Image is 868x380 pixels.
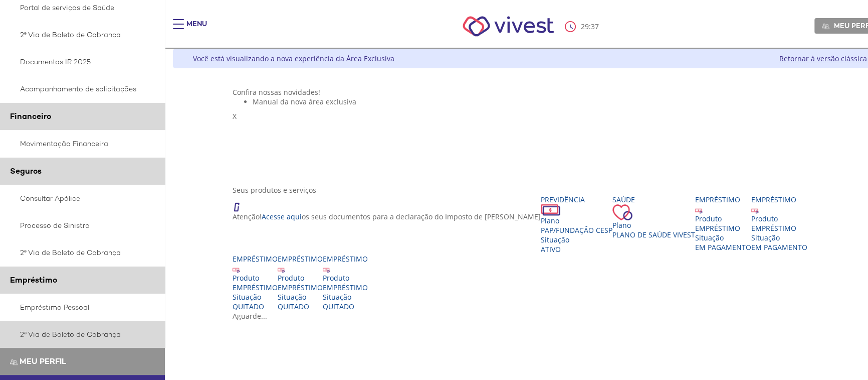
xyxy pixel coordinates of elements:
span: Plano de Saúde VIVEST [612,230,695,239]
span: X [233,111,237,121]
div: Produto [278,273,323,283]
span: Empréstimo [10,275,57,285]
div: : [565,21,601,32]
div: EMPRÉSTIMO [233,283,278,292]
img: Meu perfil [10,358,18,366]
span: 29 [581,22,589,31]
div: EMPRÉSTIMO [278,283,323,292]
span: QUITADO [278,302,309,311]
span: Financeiro [10,111,51,121]
span: QUITADO [233,302,264,311]
div: Produto [323,273,368,283]
img: ico_dinheiro.png [541,204,560,216]
div: Situação [233,292,278,302]
span: Seguros [10,166,42,176]
img: ico_emprestimo.svg [751,206,759,214]
div: Produto [233,273,278,283]
img: ico_emprestimo.svg [278,266,285,273]
a: Empréstimo Produto EMPRÉSTIMO Situação QUITADO [233,254,278,311]
div: Empréstimo [278,254,323,264]
div: Produto [695,214,751,223]
img: ico_coracao.png [612,204,632,220]
div: Plano [541,216,612,225]
img: ico_emprestimo.svg [233,266,240,273]
p: Atenção! os seus documentos para a declaração do Imposto de [PERSON_NAME] [233,212,541,221]
div: Situação [695,233,751,242]
div: Seus produtos e serviços [233,185,828,195]
span: Ativo [541,244,561,254]
span: PAP/Fundação CESP [541,225,612,235]
div: Menu [186,19,207,39]
span: EM PAGAMENTO [695,242,751,252]
div: Situação [278,292,323,302]
img: ico_emprestimo.svg [695,206,703,214]
img: ico_emprestimo.svg [323,266,330,273]
div: Situação [541,235,612,244]
a: Empréstimo Produto EMPRÉSTIMO Situação QUITADO [323,254,368,311]
div: Você está visualizando a nova experiência da Área Exclusiva [193,54,394,63]
div: Confira nossas novidades! [233,87,828,97]
a: Previdência PlanoPAP/Fundação CESP SituaçãoAtivo [541,195,612,254]
a: Retornar à versão clássica [779,54,867,63]
img: ico_atencao.png [233,195,250,212]
span: Meu perfil [20,356,66,366]
img: Meu perfil [822,23,829,30]
a: Empréstimo Produto EMPRÉSTIMO Situação EM PAGAMENTO [695,195,751,252]
a: Saúde PlanoPlano de Saúde VIVEST [612,195,695,239]
span: EM PAGAMENTO [751,242,807,252]
div: Previdência [541,195,612,204]
section: <span lang="pt-BR" dir="ltr">Visualizador do Conteúdo da Web</span> 1 [233,87,828,175]
div: Produto [751,214,807,223]
div: EMPRÉSTIMO [323,283,368,292]
div: Empréstimo [323,254,368,264]
span: QUITADO [323,302,354,311]
section: <span lang="en" dir="ltr">ProdutosCard</span> [233,185,828,321]
div: Saúde [612,195,695,204]
div: Aguarde... [233,311,828,321]
span: 37 [591,22,599,31]
img: Vivest [452,5,565,48]
a: Acesse aqui [262,212,302,221]
div: Plano [612,220,695,230]
a: Empréstimo Produto EMPRÉSTIMO Situação EM PAGAMENTO [751,195,807,252]
div: Empréstimo [751,195,807,204]
div: EMPRÉSTIMO [695,223,751,233]
div: Situação [751,233,807,242]
span: Manual da nova área exclusiva [253,97,356,106]
a: Empréstimo Produto EMPRÉSTIMO Situação QUITADO [278,254,323,311]
div: Situação [323,292,368,302]
div: Empréstimo [233,254,278,264]
div: EMPRÉSTIMO [751,223,807,233]
div: Empréstimo [695,195,751,204]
